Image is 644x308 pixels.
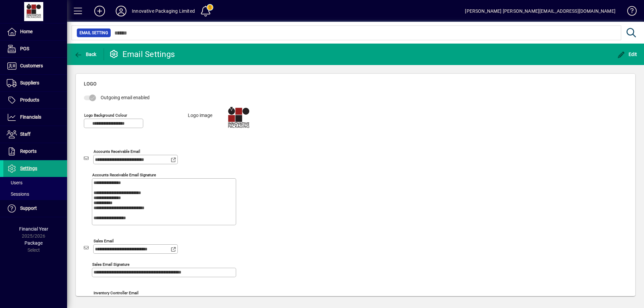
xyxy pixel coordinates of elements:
span: Edit [617,52,637,57]
a: Home [3,23,67,40]
a: Products [3,92,67,109]
label: Logo image [183,112,217,139]
span: Staff [20,131,31,137]
span: Reports [20,148,37,154]
p: Example email content. [7,47,537,53]
span: Financial Year [19,226,48,232]
mat-label: Accounts receivable email signature [92,172,156,177]
span: Products [20,97,39,103]
div: Innovative Packaging Limited [132,6,195,16]
span: Email Setting [79,29,108,36]
span: Financials [20,114,41,120]
app-page-header-button: Back [67,48,104,60]
a: POS [3,41,67,57]
button: Back [72,48,98,60]
span: Settings [20,166,37,171]
a: Customers [3,58,67,74]
span: Outgoing email enabled [101,95,150,100]
span: Users [7,180,22,185]
a: Financials [3,109,67,126]
a: Sessions [3,188,67,200]
mat-label: Sales email signature [92,262,129,266]
a: Staff [3,126,67,143]
span: Support [20,205,37,211]
a: Reports [3,143,67,160]
span: Logo [84,81,97,86]
button: Add [89,5,110,17]
mat-label: Logo background colour [84,113,127,117]
img: contain [7,7,33,28]
a: Knowledge Base [622,1,636,23]
span: Sessions [7,191,29,197]
span: Back [74,52,97,57]
mat-label: Accounts receivable email [94,149,140,153]
span: Suppliers [20,80,39,85]
a: Support [3,200,67,217]
mat-label: Sales email [94,238,114,243]
mat-label: Inventory Controller Email [94,290,139,295]
div: [PERSON_NAME] [PERSON_NAME][EMAIL_ADDRESS][DOMAIN_NAME] [465,6,615,16]
a: Users [3,177,67,188]
a: Suppliers [3,75,67,91]
span: Home [20,29,33,34]
span: Package [24,240,43,246]
span: Customers [20,63,43,68]
span: POS [20,46,29,51]
button: Profile [110,5,132,17]
button: Edit [615,48,639,60]
div: Email Settings [109,49,175,60]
